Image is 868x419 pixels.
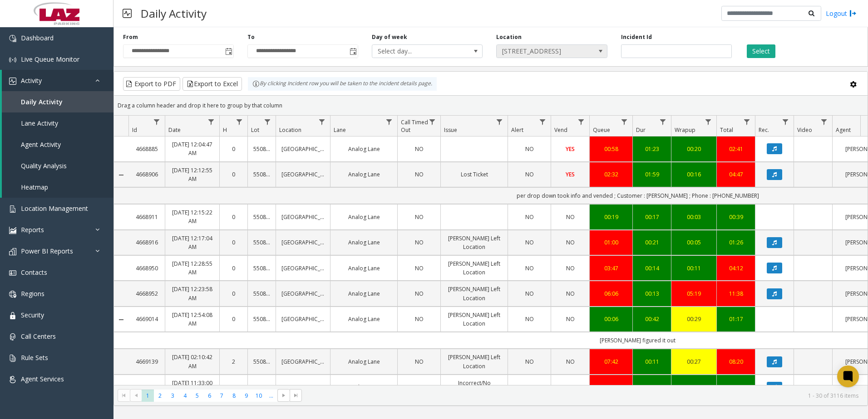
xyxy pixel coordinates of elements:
[677,289,711,298] a: 05:19
[595,264,627,273] a: 03:47
[722,170,750,179] a: 04:47
[638,315,666,323] a: 00:42
[636,126,646,134] span: Dur
[253,289,270,298] a: 550833
[9,205,16,213] img: 'icon'
[134,145,159,153] a: 4668885
[21,225,44,234] span: Reports
[677,357,711,366] a: 00:27
[9,291,16,298] img: 'icon'
[21,119,58,127] span: Lane Activity
[446,170,502,179] a: Lost Ticket
[677,264,711,273] a: 00:11
[225,315,242,323] a: 0
[225,213,242,221] a: 0
[281,213,325,221] a: [GEOGRAPHIC_DATA]
[638,289,666,298] a: 00:13
[336,289,392,298] a: Analog Lane
[638,170,666,179] div: 01:59
[566,145,575,153] span: YES
[557,357,584,366] a: NO
[21,34,54,42] span: Dashboard
[836,126,851,134] span: Agent
[114,116,868,385] div: Data table
[677,383,711,391] a: 00:10
[2,70,113,91] a: Activity
[21,161,67,170] span: Quality Analysis
[537,116,549,128] a: Alert Filter Menu
[9,376,16,383] img: 'icon'
[513,145,545,153] a: NO
[253,315,270,323] a: 550833
[722,213,750,221] a: 00:39
[657,116,669,128] a: Dur Filter Menu
[21,55,79,63] span: Live Queue Monitor
[444,126,457,134] span: Issue
[554,126,567,134] span: Vend
[403,170,435,179] a: NO
[114,384,128,391] a: Collapse Details
[21,140,61,149] span: Agent Activity
[2,155,113,176] a: Quality Analysis
[171,140,214,157] a: [DATE] 12:04:47 AM
[114,97,868,113] div: Drag a column header and drop it here to group by that column
[251,126,259,134] span: Lot
[2,176,113,198] a: Heatmap
[2,91,113,112] a: Daily Activity
[123,2,132,24] img: pageIcon
[595,289,627,298] div: 06:06
[638,357,666,366] a: 00:11
[281,264,325,273] a: [GEOGRAPHIC_DATA]
[21,332,56,341] span: Call Centers
[21,97,63,106] span: Daily Activity
[496,33,522,41] label: Location
[253,390,265,402] span: Page 10
[247,33,255,41] label: To
[223,126,227,134] span: H
[171,234,214,251] a: [DATE] 12:17:04 AM
[21,183,48,191] span: Heatmap
[595,238,627,247] a: 01:00
[9,78,16,85] img: 'icon'
[336,213,392,221] a: Analog Lane
[134,264,159,273] a: 4668950
[638,383,666,391] div: 01:05
[566,383,575,391] span: YES
[797,126,812,134] span: Video
[253,357,270,366] a: 550833
[9,333,16,341] img: 'icon'
[253,170,270,179] a: 550833
[557,238,584,247] a: NO
[280,392,287,399] span: Go to the next page
[134,170,159,179] a: 4668906
[566,315,575,323] span: NO
[168,126,181,134] span: Date
[513,289,545,298] a: NO
[233,116,246,128] a: H Filter Menu
[403,289,435,298] a: NO
[621,33,652,41] label: Incident Id
[279,126,301,134] span: Location
[722,357,750,366] a: 08:20
[171,379,214,396] a: [DATE] 11:33:00 PM
[403,238,435,247] a: NO
[513,170,545,179] a: NO
[248,77,437,91] div: By clicking Incident row you will be taken to the incident details page.
[228,390,240,402] span: Page 8
[134,289,159,298] a: 4668952
[722,315,750,323] a: 01:17
[557,315,584,323] a: NO
[281,357,325,366] a: [GEOGRAPHIC_DATA]
[747,44,775,58] button: Select
[182,77,242,91] button: Export to Excel
[722,264,750,273] a: 04:12
[336,383,392,391] a: Analog Lane
[638,264,666,273] div: 00:14
[21,76,42,85] span: Activity
[9,248,16,255] img: 'icon'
